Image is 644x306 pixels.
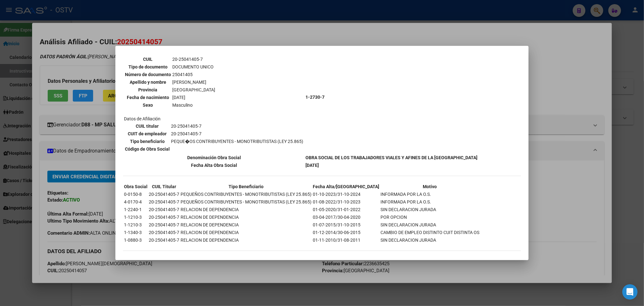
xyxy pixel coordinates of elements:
td: 1-1210-3 [124,214,148,221]
td: SIN DECLARACION JURADA [380,221,480,228]
td: RELACION DE DEPENDENCIA [180,221,312,228]
b: 1-2730-7 [305,95,325,100]
td: RELACION DE DEPENDENCIA [180,206,312,213]
td: 03-04-2017/30-04-2020 [312,214,380,221]
th: CUIT de empleador [125,130,170,137]
td: 20-25041405-7 [148,191,180,198]
td: 20-25041405-7 [148,237,180,244]
td: 20-25041405-7 [172,56,216,63]
td: 01-08-2022/31-10-2023 [312,198,380,205]
td: RELACION DE DEPENDENCIA [180,214,312,221]
td: [DATE] [172,94,216,101]
td: PEQUEÑOS CONTRIBUYENTES - MONOTRIBUTISTAS (LEY 25.865) [180,191,312,198]
th: Tipo beneficiario [125,138,170,145]
td: 20-25041405-7 [148,229,180,236]
b: [DATE] [305,163,319,168]
td: DOCUMENTO UNICO [172,63,216,70]
th: Código de Obra Social [125,146,170,153]
th: Fecha Alta Obra Social [124,162,305,169]
th: Motivo [380,183,480,190]
td: 01-11-2010/31-08-2011 [312,237,380,244]
td: SIN DECLARACION JURADA [380,237,480,244]
th: Sexo [125,102,171,109]
td: PEQUE�OS CONTRIBUYENTES - MONOTRIBUTISTAS (LEY 25.865) [171,138,304,145]
th: Número de documento [125,71,171,78]
td: 20-25041405-7 [171,130,304,137]
th: Fecha de nacimiento [125,94,171,101]
td: 1-2240-1 [124,206,148,213]
td: 01-05-2020/31-01-2022 [312,206,380,213]
td: 20-25041405-7 [148,214,180,221]
th: Apellido y nombre [125,79,171,86]
th: Tipo de documento [125,63,171,70]
th: CUIL titular [125,123,170,130]
td: 20-25041405-7 [148,206,180,213]
th: Fecha Alta/[GEOGRAPHIC_DATA] [312,183,380,190]
td: RELACION DE DEPENDENCIA [180,229,312,236]
td: 01-07-2015/31-10-2015 [312,221,380,228]
b: OBRA SOCIAL DE LOS TRABAJADORES VIALES Y AFINES DE LA [GEOGRAPHIC_DATA] [305,155,477,160]
td: Masculino [172,102,216,109]
td: Datos personales Datos de Afiliación [124,41,305,153]
td: 25041405 [172,71,216,78]
td: RELACION DE DEPENDENCIA [180,237,312,244]
td: 20-25041405-7 [148,221,180,228]
td: CAMBIO DE EMPLEO DISTINTO CUIT DISTINTA OS [380,229,480,236]
td: POR OPCION [380,214,480,221]
td: 0-0150-8 [124,191,148,198]
th: CUIL [125,56,171,63]
td: 1-1210-3 [124,221,148,228]
td: PEQUEÑOS CONTRIBUYENTES - MONOTRIBUTISTAS (LEY 25.865) [180,198,312,205]
th: CUIL Titular [148,183,180,190]
td: 1-1340-3 [124,229,148,236]
td: SIN DECLARACION JURADA [380,206,480,213]
td: 4-0170-4 [124,198,148,205]
th: Obra Social [124,183,148,190]
th: Denominación Obra Social [124,154,305,161]
div: Open Intercom Messenger [622,284,638,300]
td: 20-25041405-7 [171,123,304,130]
th: Provincia [125,86,171,93]
td: [PERSON_NAME] [172,79,216,86]
td: INFORMADA POR LA O.S. [380,191,480,198]
td: 01-12-2014/30-06-2015 [312,229,380,236]
td: 20-25041405-7 [148,198,180,205]
td: [GEOGRAPHIC_DATA] [172,86,216,93]
td: 01-10-2023/31-10-2024 [312,191,380,198]
td: 1-0880-3 [124,237,148,244]
th: Tipo Beneficiario [180,183,312,190]
td: INFORMADA POR LA O.S. [380,198,480,205]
